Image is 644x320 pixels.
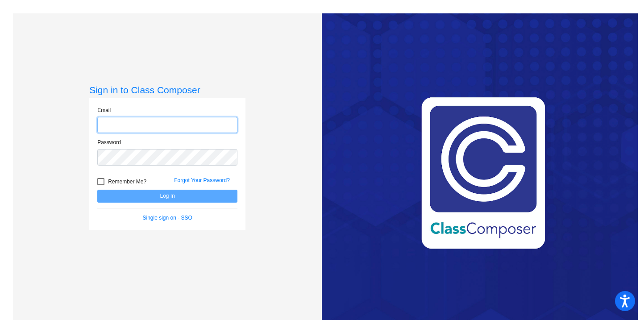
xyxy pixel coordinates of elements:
[108,176,146,187] span: Remember Me?
[97,190,237,203] button: Log In
[89,84,245,96] h3: Sign in to Class Composer
[142,215,192,221] a: Single sign on - SSO
[97,138,121,146] label: Password
[97,106,111,114] label: Email
[174,177,230,183] a: Forgot Your Password?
